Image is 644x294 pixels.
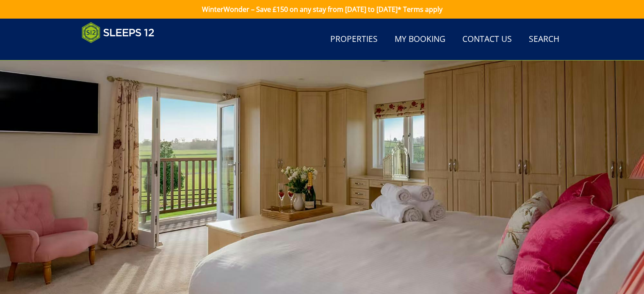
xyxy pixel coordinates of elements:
[391,30,449,49] a: My Booking
[459,30,515,49] a: Contact Us
[77,48,166,55] iframe: Customer reviews powered by Trustpilot
[327,30,381,49] a: Properties
[82,22,155,43] img: Sleeps 12
[525,30,563,49] a: Search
